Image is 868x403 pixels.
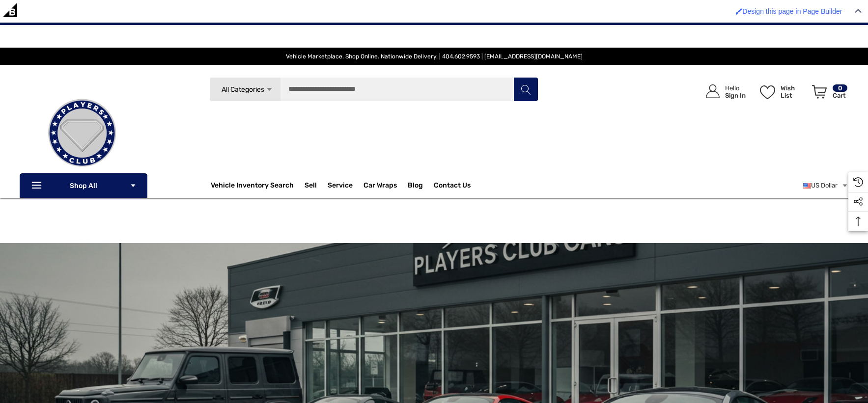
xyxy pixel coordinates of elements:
[434,181,471,192] a: Contact Us
[853,177,863,187] svg: Recently Viewed
[725,84,746,92] p: Hello
[725,92,746,99] p: Sign In
[513,77,538,102] button: Search
[730,2,847,20] a: Enabled brush for page builder edit. Design this page in Page Builder
[742,7,842,15] span: Design this page in Page Builder
[735,8,742,15] img: Enabled brush for page builder edit.
[833,92,847,99] p: Cart
[286,53,583,60] span: Vehicle Marketplace. Shop Online. Nationwide Delivery. | 404.602.9593 | [EMAIL_ADDRESS][DOMAIN_NAME]
[803,176,848,195] a: USD
[209,77,280,102] a: All Categories Icon Arrow Down Icon Arrow Up
[305,176,328,195] a: Sell
[30,180,45,191] svg: Icon Line
[812,85,827,99] svg: Review Your Cart
[756,75,808,108] a: Wish List Wish List
[364,181,397,192] span: Car Wraps
[305,181,317,192] span: Sell
[221,85,264,94] span: All Categories
[760,85,775,99] svg: Wish List
[266,86,273,93] svg: Icon Arrow Down
[364,176,408,195] a: Car Wraps
[781,84,807,99] p: Wish List
[855,9,862,13] img: Close Admin Bar
[130,182,137,189] svg: Icon Arrow Down
[695,75,751,108] a: Sign in
[706,84,720,98] svg: Icon User Account
[408,181,423,192] a: Blog
[328,181,353,192] a: Service
[808,75,848,113] a: Cart with 0 items
[833,84,847,92] p: 0
[848,216,868,226] svg: Top
[33,84,131,182] img: Players Club | Cars For Sale
[211,181,294,192] a: Vehicle Inventory Search
[853,197,863,207] svg: Social Media
[20,173,147,198] p: Shop All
